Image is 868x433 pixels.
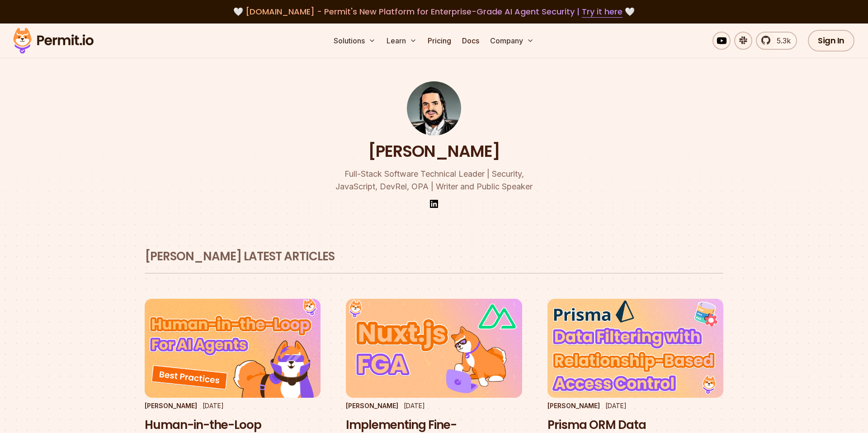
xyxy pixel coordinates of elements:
a: Try it here [582,6,623,18]
img: Prisma ORM Data Filtering with ReBAC [547,299,723,398]
p: [PERSON_NAME] [145,401,197,410]
img: Human-in-the-Loop for AI Agents: Best Practices, Frameworks, Use Cases, and Demo [145,299,321,398]
span: [DOMAIN_NAME] - Permit's New Platform for Enterprise-Grade AI Agent Security | [245,6,623,17]
p: Full-Stack Software Technical Leader | Security, JavaScript, DevRel, OPA | Writer and Public Speaker [260,168,608,193]
button: Company [486,32,538,50]
time: [DATE] [605,402,627,409]
h2: [PERSON_NAME] latest articles [145,249,723,264]
span: 5.3k [771,35,791,46]
button: Learn [383,32,420,50]
p: [PERSON_NAME] [346,401,398,410]
time: [DATE] [404,402,425,409]
div: 🤍 🤍 [22,5,846,18]
h1: [PERSON_NAME] [368,141,500,162]
a: 5.3k [756,32,797,50]
button: Solutions [330,32,379,50]
a: Docs [458,32,483,50]
a: Sign In [808,30,854,52]
p: [PERSON_NAME] [547,401,600,410]
a: Pricing [424,32,455,50]
img: linkedin [429,198,439,209]
time: [DATE] [203,402,224,409]
img: Implementing Fine-Grained Nuxt Authorization [346,299,522,398]
img: Permit logo [9,25,98,56]
img: Gabriel L. Manor [407,81,461,136]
